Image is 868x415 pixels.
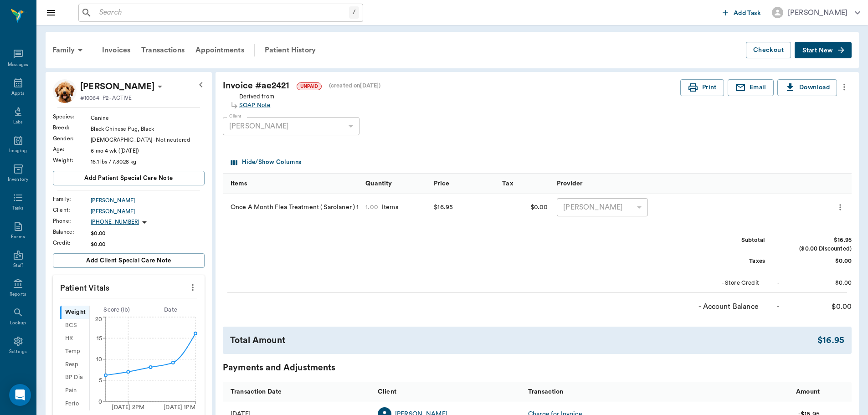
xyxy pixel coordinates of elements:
div: HR [60,332,89,345]
div: - Account Balance [690,301,759,312]
div: $0.00 [783,301,852,312]
div: Lookup [10,320,26,327]
div: Messages [8,61,29,68]
div: Resp [60,358,89,371]
div: Client [378,379,396,405]
input: Search [96,6,349,19]
tspan: 5 [99,378,102,383]
div: Species : [53,113,91,121]
div: Client : [53,206,91,214]
button: Add client Special Care Note [53,253,205,268]
div: Items [231,171,247,196]
tspan: 10 [96,357,102,362]
div: Transaction [528,379,564,405]
div: Items [223,173,361,194]
div: Labs [13,119,23,126]
a: [PERSON_NAME] [91,207,205,215]
div: (created on [DATE] ) [329,82,381,90]
div: Amount [674,382,824,402]
div: Quantity [365,171,392,196]
div: Pain [60,384,89,397]
div: Date [144,306,198,314]
tspan: 15 [97,335,102,341]
div: BP Dia [60,371,89,384]
div: Weight [60,306,89,319]
div: [PERSON_NAME] [557,198,648,216]
div: Quantity [361,173,429,194]
div: [DEMOGRAPHIC_DATA] - Not neutered [91,136,205,144]
div: Total Amount [230,334,817,347]
div: Breed : [53,123,91,132]
div: $0.00 [783,279,852,287]
div: $16.95 [434,200,453,214]
span: Add client Special Care Note [86,256,171,266]
tspan: 0 [98,399,102,404]
button: Print [680,79,724,96]
button: more [833,200,847,215]
div: Merlin Johnson [80,79,154,94]
div: Imaging [9,148,27,154]
div: $16.95 [817,334,844,347]
div: Once A Month Flea Treatment ( Sarolaner ) 1 Dose [223,194,361,221]
div: / [349,6,359,19]
button: Add Task [719,4,765,21]
button: Download [777,79,837,96]
div: Items [378,203,398,212]
div: Perio [60,397,89,410]
div: 6 mo 4 wk ([DATE]) [91,147,205,155]
button: Email [728,79,774,96]
div: Inventory [8,176,28,183]
button: Close drawer [42,4,60,22]
div: Open Intercom Messenger [9,384,31,406]
div: Tasks [12,205,24,212]
div: Score ( lb ) [90,306,144,314]
div: Price [434,171,449,196]
div: Subtotal [697,236,765,245]
div: ($0.00 Discounted) [783,245,852,253]
div: Derived from [239,91,274,110]
div: $0.00 [91,240,205,248]
button: more [837,79,852,95]
a: Appointments [190,39,250,61]
p: #10064_P2 - ACTIVE [80,94,132,102]
div: Provider [557,171,582,196]
a: Transactions [136,39,190,61]
span: UNPAID [297,83,321,90]
a: [PERSON_NAME] [91,196,205,205]
div: Staff [13,262,23,269]
div: Taxes [697,257,765,266]
a: SOAP Note [239,101,274,110]
div: - [777,279,780,287]
div: Amount [796,379,820,405]
div: Payments and Adjustments [223,361,852,374]
div: Phone : [53,217,91,225]
p: Patient Vitals [53,275,205,298]
div: $0.00 [783,257,852,266]
button: Checkout [746,42,791,59]
div: [PERSON_NAME] [223,117,360,135]
div: Transaction [524,382,674,402]
span: Add patient Special Care Note [84,173,173,183]
div: Canine [91,114,205,122]
div: Appts [11,90,24,97]
div: Transaction Date [223,382,373,402]
div: Price [429,173,498,194]
div: Client [373,382,524,402]
div: Provider [552,173,690,194]
div: 16.1 lbs / 7.3028 kg [91,158,205,166]
tspan: [DATE] 2PM [112,405,144,410]
div: Family : [53,195,91,203]
tspan: 20 [95,317,102,322]
tspan: [DATE] 1PM [164,405,195,410]
div: - Store Credit [691,279,759,287]
div: $16.95 [783,236,852,245]
p: [PERSON_NAME] [80,79,154,94]
div: $0.00 [91,229,205,237]
div: [PERSON_NAME] [788,7,847,18]
div: Balance : [53,228,91,236]
div: Tax [502,171,513,196]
